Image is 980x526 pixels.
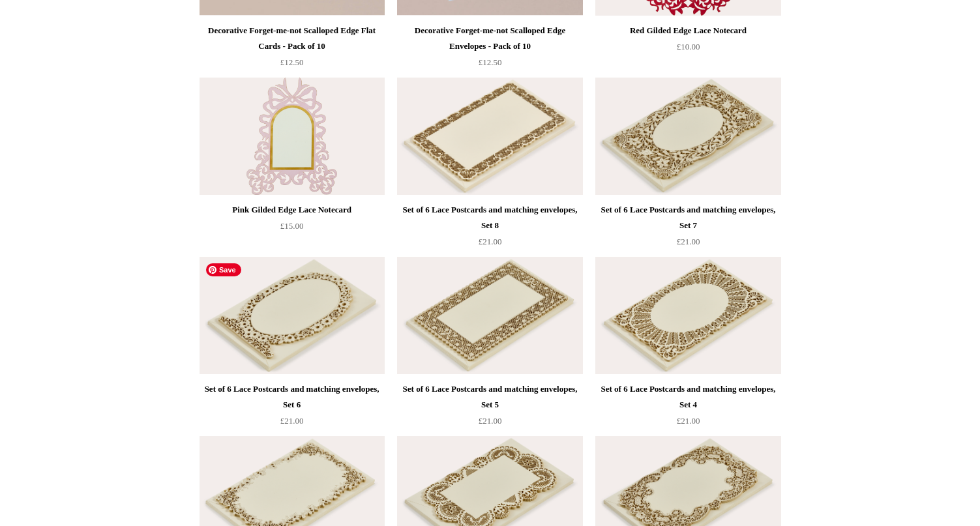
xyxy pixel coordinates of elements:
img: Pink Gilded Edge Lace Notecard [200,78,385,195]
img: Set of 6 Lace Postcards and matching envelopes, Set 8 [397,78,582,195]
div: Set of 6 Lace Postcards and matching envelopes, Set 7 [599,202,777,233]
a: Set of 6 Lace Postcards and matching envelopes, Set 4 £21.00 [595,381,780,435]
span: £12.50 [280,57,304,67]
a: Red Gilded Edge Lace Notecard £10.00 [595,23,780,76]
img: Set of 6 Lace Postcards and matching envelopes, Set 7 [595,78,780,195]
span: £21.00 [677,237,700,246]
div: Set of 6 Lace Postcards and matching envelopes, Set 8 [400,202,579,233]
a: Set of 6 Lace Postcards and matching envelopes, Set 6 Set of 6 Lace Postcards and matching envelo... [200,257,385,374]
span: £21.00 [280,416,304,426]
span: £12.50 [479,57,502,67]
div: Pink Gilded Edge Lace Notecard [203,202,381,218]
div: Decorative Forget-me-not Scalloped Edge Flat Cards - Pack of 10 [203,23,381,54]
a: Set of 6 Lace Postcards and matching envelopes, Set 4 Set of 6 Lace Postcards and matching envelo... [595,257,780,374]
span: £10.00 [677,42,700,51]
span: £21.00 [479,416,502,426]
a: Set of 6 Lace Postcards and matching envelopes, Set 5 Set of 6 Lace Postcards and matching envelo... [397,257,582,374]
a: Decorative Forget-me-not Scalloped Edge Envelopes - Pack of 10 £12.50 [397,23,582,76]
div: Set of 6 Lace Postcards and matching envelopes, Set 4 [599,381,777,413]
a: Set of 6 Lace Postcards and matching envelopes, Set 7 Set of 6 Lace Postcards and matching envelo... [595,78,780,195]
span: £21.00 [677,416,700,426]
a: Pink Gilded Edge Lace Notecard £15.00 [200,202,385,256]
img: Set of 6 Lace Postcards and matching envelopes, Set 5 [397,257,582,374]
div: Decorative Forget-me-not Scalloped Edge Envelopes - Pack of 10 [400,23,579,54]
a: Set of 6 Lace Postcards and matching envelopes, Set 5 £21.00 [397,381,582,435]
a: Set of 6 Lace Postcards and matching envelopes, Set 6 £21.00 [200,381,385,435]
span: Save [206,263,241,276]
a: Decorative Forget-me-not Scalloped Edge Flat Cards - Pack of 10 £12.50 [200,23,385,76]
div: Red Gilded Edge Lace Notecard [599,23,777,38]
a: Set of 6 Lace Postcards and matching envelopes, Set 8 Set of 6 Lace Postcards and matching envelo... [397,78,582,195]
div: Set of 6 Lace Postcards and matching envelopes, Set 6 [203,381,381,413]
img: Set of 6 Lace Postcards and matching envelopes, Set 4 [595,257,780,374]
a: Pink Gilded Edge Lace Notecard Pink Gilded Edge Lace Notecard [200,78,385,195]
a: Set of 6 Lace Postcards and matching envelopes, Set 7 £21.00 [595,202,780,256]
div: Set of 6 Lace Postcards and matching envelopes, Set 5 [400,381,579,413]
img: Set of 6 Lace Postcards and matching envelopes, Set 6 [200,257,385,374]
a: Set of 6 Lace Postcards and matching envelopes, Set 8 £21.00 [397,202,582,256]
span: £15.00 [280,221,304,231]
span: £21.00 [479,237,502,246]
